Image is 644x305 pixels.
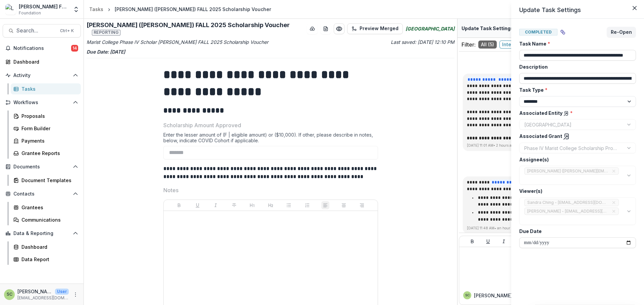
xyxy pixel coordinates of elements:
label: Associated Grant [519,133,632,140]
label: Description [519,63,632,70]
span: Completed [519,29,557,35]
label: Task Name [519,40,632,47]
button: View dependent tasks [557,27,568,37]
label: Assignee(s) [519,156,632,163]
label: Viewer(s) [519,187,632,195]
label: Associated Entity [519,109,632,117]
label: Task Type [519,86,632,93]
label: Due Date [519,228,632,235]
button: Close [629,3,640,13]
button: Re-Open [607,27,636,37]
